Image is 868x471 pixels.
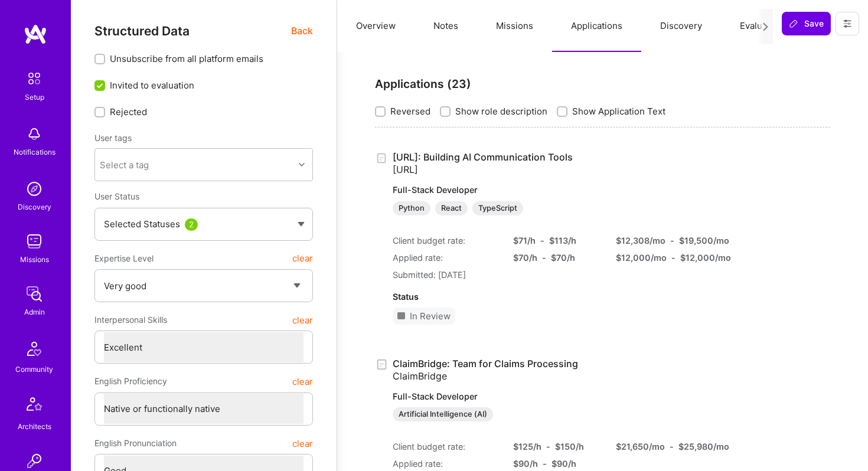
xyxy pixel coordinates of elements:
div: $ 71 /h [513,234,536,247]
div: React [435,201,468,215]
strong: Applications ( 23 ) [375,77,471,91]
span: Show role description [455,105,547,117]
div: Applied rate: [393,457,499,470]
div: TypeScript [472,201,523,215]
div: Client budget rate: [393,234,499,247]
img: teamwork [22,230,46,253]
i: icon Chevron [299,162,305,168]
div: - [670,234,674,247]
span: Show Application Text [572,105,665,117]
span: Rejected [110,106,147,118]
a: [URL]: Building AI Communication Tools[URL]Full-Stack DeveloperPythonReactTypeScript [393,151,704,215]
img: discovery [22,177,46,201]
div: Missions [20,253,49,266]
span: English Proficiency [94,371,167,392]
span: Interpersonal Skills [94,309,167,331]
div: Architects [18,420,51,433]
button: clear [292,248,313,269]
p: Full-Stack Developer [393,184,704,196]
div: $ 113 /h [549,234,576,247]
div: $ 12,308 /mo [616,234,665,247]
span: Expertise Level [94,248,154,269]
img: Architects [20,392,48,420]
span: English Pronunciation [94,433,177,454]
div: $ 70 /h [513,251,537,264]
div: Applied rate: [393,251,499,264]
div: $ 70 /h [551,251,575,264]
div: $ 21,650 /mo [616,440,665,453]
div: $ 12,000 /mo [616,251,667,264]
div: Created [375,151,393,165]
i: icon Next [761,22,770,31]
span: ClaimBridge [393,370,447,382]
div: - [671,251,676,264]
label: User tags [94,132,132,143]
div: Notifications [14,146,56,158]
span: Reversed [390,105,430,117]
div: $ 25,980 /mo [678,440,729,453]
div: Artificial Intelligence (AI) [393,407,493,421]
div: - [670,440,674,453]
div: $ 125 /h [513,440,541,453]
button: Save [782,12,831,35]
img: logo [24,24,47,45]
span: [URL] [393,163,418,175]
span: Back [291,24,313,38]
i: icon Application [375,358,389,371]
div: Submitted: [DATE] [393,269,704,281]
button: clear [292,309,313,331]
div: In Review [410,310,451,322]
a: ClaimBridge: Team for Claims ProcessingClaimBridgeFull-Stack DeveloperArtificial Intelligence (AI) [393,358,704,422]
i: icon Application [375,152,389,165]
span: Unsubscribe from all platform emails [110,53,263,65]
div: $ 12,000 /mo [680,251,731,264]
span: Structured Data [94,24,190,38]
img: caret [298,222,305,227]
button: clear [292,371,313,392]
span: Invited to evaluation [110,79,194,91]
button: clear [292,433,313,454]
img: admin teamwork [22,282,46,306]
div: $ 150 /h [555,440,584,453]
img: bell [22,122,46,146]
div: Created [375,358,393,371]
img: setup [22,66,47,91]
p: Full-Stack Developer [393,391,704,403]
div: $ 90 /h [552,457,576,470]
span: User Status [94,191,139,201]
div: - [540,234,544,247]
div: Client budget rate: [393,440,499,453]
div: Discovery [18,201,51,213]
div: $ 19,500 /mo [679,234,729,247]
span: Save [789,18,824,30]
div: Select a tag [100,159,149,171]
div: Admin [24,306,45,318]
span: Selected Statuses [104,218,180,230]
div: Setup [25,91,44,103]
div: 2 [185,218,198,231]
img: Community [20,335,48,363]
div: Community [15,363,53,375]
div: - [543,457,547,470]
div: - [542,251,546,264]
div: $ 90 /h [513,457,538,470]
div: Python [393,201,430,215]
div: Status [393,290,704,303]
div: - [546,440,550,453]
